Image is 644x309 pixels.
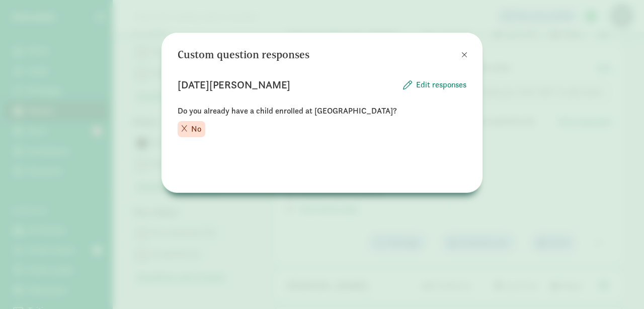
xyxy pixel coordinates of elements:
div: No [178,121,205,137]
p: [DATE][PERSON_NAME] [178,77,290,93]
span: Edit responses [416,79,466,91]
iframe: Chat Widget [594,261,644,309]
p: Do you already have a child enrolled at [GEOGRAPHIC_DATA]? [178,105,466,117]
h3: Custom question responses [178,49,309,61]
button: Edit responses [403,79,466,91]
